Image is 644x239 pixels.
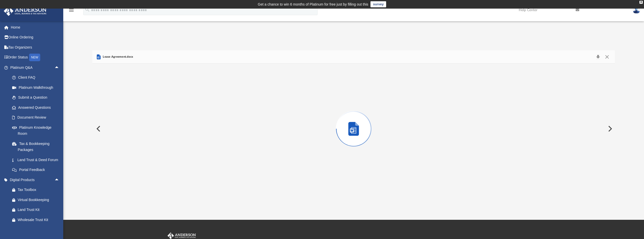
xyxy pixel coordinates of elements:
[92,50,615,194] div: Preview
[7,113,67,123] a: Document Review
[603,53,612,60] button: Close
[102,55,133,59] span: Lease Agreement.docx
[593,53,603,60] button: Download
[4,52,67,63] a: Order StatusNEW
[18,207,61,213] div: Land Trust Kit
[7,205,67,215] a: Land Trust Kit
[18,197,61,203] div: Virtual Bookkeeping
[7,139,67,155] a: Tax & Bookkeeping Packages
[68,10,74,13] a: menu
[7,82,67,93] a: Platinum Walkthrough
[7,73,67,83] a: Client FAQ
[7,155,67,165] a: Land Trust & Deed Forum
[7,195,67,205] a: Virtual Bookkeeping
[7,93,67,103] a: Submit a Question
[54,175,65,185] span: arrow_drop_up
[2,6,48,16] img: Anderson Advisors Platinum Portal
[4,22,67,32] a: Home
[7,185,67,195] a: Tax Toolbox
[639,1,643,4] div: close
[7,215,67,225] a: Wholesale Trust Kit
[4,175,67,185] a: Digital Productsarrow_drop_up
[18,187,61,193] div: Tax Toolbox
[4,32,67,42] a: Online Ordering
[18,217,61,223] div: Wholesale Trust Kit
[54,62,65,73] span: arrow_drop_up
[7,102,67,113] a: Answered Questions
[258,1,368,7] div: Get a chance to win 6 months of Platinum for free just by filling out this
[633,6,640,14] img: User Pic
[604,122,615,136] button: Next File
[7,122,67,139] a: Platinum Knowledge Room
[29,54,40,61] div: NEW
[167,232,197,239] img: Anderson Advisors Platinum Portal
[7,165,67,175] a: Portal Feedback
[92,122,103,136] button: Previous File
[370,1,386,7] a: survey
[68,7,74,13] i: menu
[85,7,90,12] i: search
[4,62,67,73] a: Platinum Q&Aarrow_drop_up
[4,42,67,52] a: Tax Organizers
